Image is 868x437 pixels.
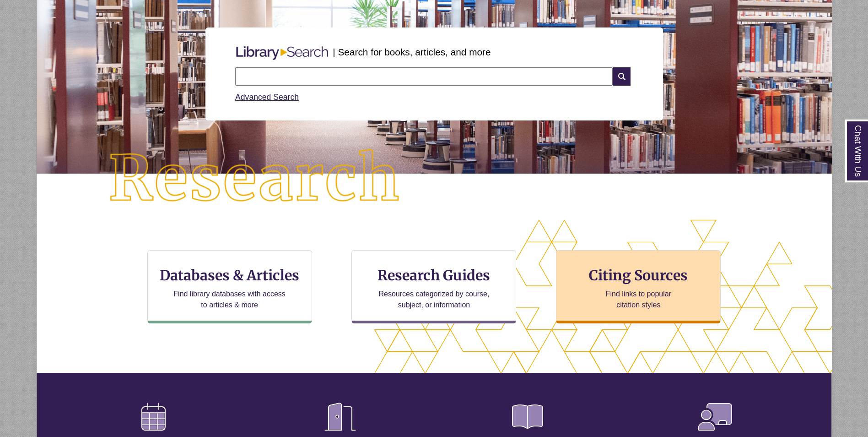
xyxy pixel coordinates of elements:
p: Resources categorized by course, subject, or information [374,289,494,311]
img: Libary Search [232,43,333,64]
a: Databases & Articles Find library databases with access to articles & more [147,250,312,323]
p: Find links to popular citation styles [594,289,683,311]
p: Find library databases with access to articles & more [170,289,289,311]
h3: Research Guides [359,267,508,284]
h3: Citing Sources [583,267,695,284]
p: | Search for books, articles, and more [333,45,491,59]
img: Research [76,117,434,241]
h3: Databases & Articles [155,267,304,284]
a: Research Guides Resources categorized by course, subject, or information [351,250,516,323]
a: Advanced Search [235,93,299,102]
a: Citing Sources Find links to popular citation styles [556,250,721,323]
i: Search [613,67,630,86]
